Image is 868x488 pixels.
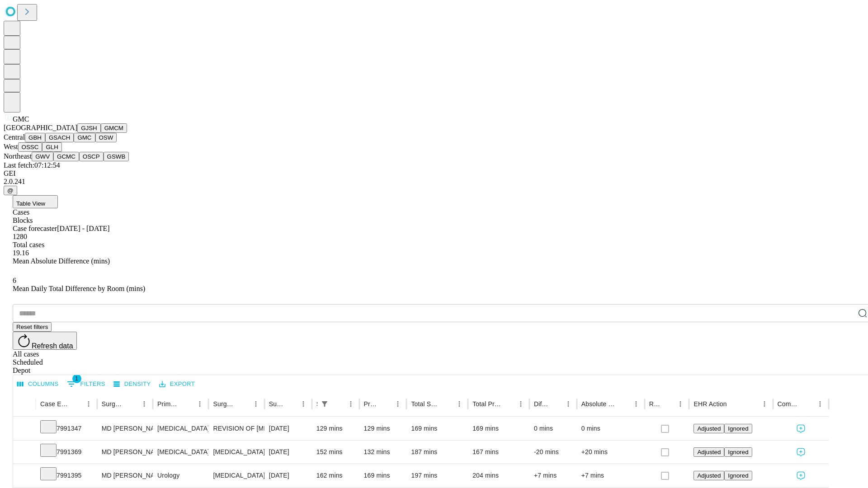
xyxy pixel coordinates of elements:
[728,398,741,410] button: Sort
[364,441,402,464] div: 132 mins
[13,249,29,257] span: 19.16
[213,417,259,440] div: REVISION OF [MEDICAL_DATA] SIMPLE
[411,441,463,464] div: 187 mins
[16,200,45,207] span: Table View
[13,241,44,249] span: Total cases
[157,441,204,464] div: [MEDICAL_DATA]
[697,449,721,455] span: Adjusted
[581,400,616,408] div: Absolute Difference
[674,398,687,410] button: Menu
[318,398,331,410] div: 1 active filter
[316,417,355,440] div: 129 mins
[269,400,283,408] div: Surgery Date
[7,187,14,194] span: @
[18,142,42,152] button: OSSC
[581,441,640,464] div: +20 mins
[57,225,109,232] span: [DATE] - [DATE]
[724,447,752,457] button: Ignored
[4,161,60,169] span: Last fetch: 07:12:54
[13,277,16,284] span: 6
[411,417,463,440] div: 169 mins
[213,464,259,487] div: [MEDICAL_DATA]
[13,195,58,208] button: Table View
[453,398,466,410] button: Menu
[4,143,18,150] span: West
[125,398,138,410] button: Sort
[661,398,674,410] button: Sort
[213,441,259,464] div: [MEDICAL_DATA]
[101,123,127,133] button: GMCM
[25,133,45,142] button: GBH
[72,374,81,383] span: 1
[42,142,61,152] button: GLH
[65,377,108,391] button: Show filters
[157,377,197,391] button: Export
[16,324,48,330] span: Reset filters
[728,472,748,479] span: Ignored
[472,441,525,464] div: 167 mins
[102,464,148,487] div: MD [PERSON_NAME] [PERSON_NAME] Md
[4,169,864,178] div: GEI
[758,398,771,410] button: Menu
[102,417,148,440] div: MD [PERSON_NAME] [PERSON_NAME] Md
[801,398,814,410] button: Sort
[549,398,562,410] button: Sort
[40,417,93,440] div: 7991347
[269,464,307,487] div: [DATE]
[728,449,748,455] span: Ignored
[534,464,572,487] div: +7 mins
[472,464,525,487] div: 204 mins
[4,178,864,186] div: 2.0.241
[53,152,79,161] button: GCMC
[814,398,826,410] button: Menu
[111,377,153,391] button: Density
[77,123,101,133] button: GJSH
[693,400,726,408] div: EHR Action
[269,417,307,440] div: [DATE]
[40,400,69,408] div: Case Epic Id
[40,464,93,487] div: 7991395
[364,400,378,408] div: Predicted In Room Duration
[697,425,721,432] span: Adjusted
[13,115,29,123] span: GMC
[534,441,572,464] div: -20 mins
[13,225,57,232] span: Case forecaster
[316,400,317,408] div: Scheduled In Room Duration
[269,441,307,464] div: [DATE]
[332,398,344,410] button: Sort
[697,472,721,479] span: Adjusted
[213,400,236,408] div: Surgery Name
[193,398,206,410] button: Menu
[693,447,724,457] button: Adjusted
[534,417,572,440] div: 0 mins
[318,398,331,410] button: Show filters
[297,398,310,410] button: Menu
[364,417,402,440] div: 129 mins
[102,441,148,464] div: MD [PERSON_NAME] [PERSON_NAME] Md
[157,464,204,487] div: Urology
[440,398,453,410] button: Sort
[45,133,74,142] button: GSACH
[32,152,53,161] button: GWV
[15,377,61,391] button: Select columns
[316,464,355,487] div: 162 mins
[502,398,514,410] button: Sort
[316,441,355,464] div: 152 mins
[18,421,31,437] button: Expand
[157,400,180,408] div: Primary Service
[138,398,151,410] button: Menu
[724,424,752,433] button: Ignored
[181,398,193,410] button: Sort
[472,400,501,408] div: Total Predicted Duration
[18,445,31,460] button: Expand
[13,332,77,350] button: Refresh data
[250,398,262,410] button: Menu
[630,398,642,410] button: Menu
[344,398,357,410] button: Menu
[74,133,95,142] button: GMC
[581,464,640,487] div: +7 mins
[104,152,129,161] button: GSWB
[562,398,575,410] button: Menu
[40,441,93,464] div: 7991369
[581,417,640,440] div: 0 mins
